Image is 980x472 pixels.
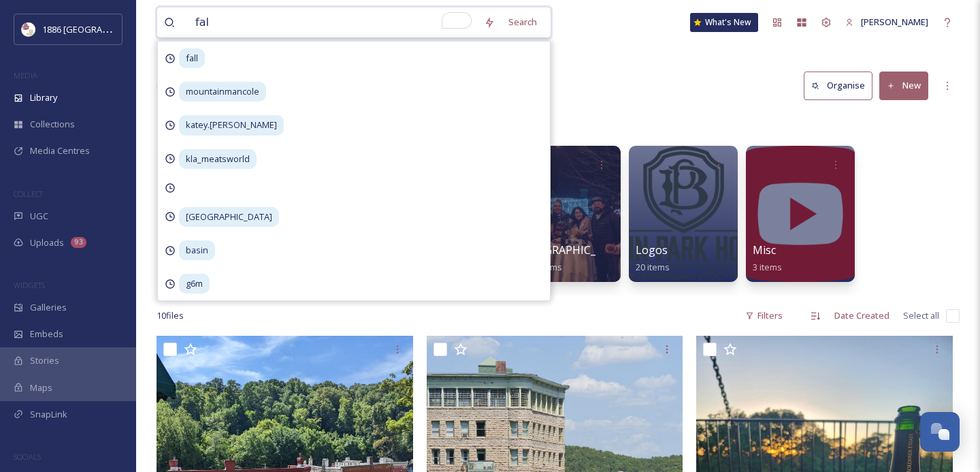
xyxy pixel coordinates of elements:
a: Organise [804,72,879,99]
span: Stories [30,354,59,367]
button: Open Chat [920,412,960,452]
span: COLLECT [14,189,43,199]
span: Misc [753,242,776,257]
div: Filters [738,302,789,329]
button: Organise [804,72,872,99]
span: [GEOGRAPHIC_DATA] [179,207,279,227]
a: [GEOGRAPHIC_DATA]1392 items [519,244,628,273]
span: Collections [30,118,75,131]
span: SOCIALS [14,452,41,462]
a: Misc3 items [753,244,782,273]
span: basin [179,240,215,260]
span: mountainmancole [179,82,266,101]
span: [PERSON_NAME] [861,16,928,28]
span: Embeds [30,328,63,341]
a: [PERSON_NAME] [838,9,935,35]
span: 20 items [636,261,670,273]
div: Search [502,9,544,35]
span: SnapLink [30,408,67,421]
span: MEDIA [14,70,37,80]
span: Uploads [30,236,64,249]
span: 3 items [753,261,782,273]
span: Library [30,91,57,104]
span: Media Centres [30,144,90,157]
span: katey.[PERSON_NAME] [179,115,284,135]
span: Galleries [30,301,67,314]
span: Logos [636,242,668,257]
a: What's New [690,13,758,32]
span: Select all [903,309,939,322]
div: 93 [71,237,86,248]
span: [GEOGRAPHIC_DATA] [519,242,628,257]
span: fall [179,48,205,68]
a: Logos20 items [636,244,670,273]
span: 1886 [GEOGRAPHIC_DATA] [42,22,150,35]
button: New [879,72,928,99]
span: g6m [179,274,210,294]
span: UGC [30,210,48,223]
span: 10 file s [157,309,184,322]
span: Maps [30,381,52,394]
img: logos.png [22,22,35,36]
span: WIDGETS [14,280,45,290]
span: kla_meatsworld [179,149,257,169]
div: Date Created [828,302,896,329]
input: To enrich screen reader interactions, please activate Accessibility in Grammarly extension settings [189,7,477,37]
